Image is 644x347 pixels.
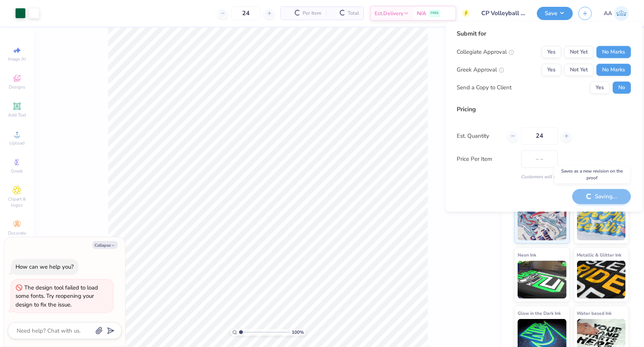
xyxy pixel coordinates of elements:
[590,82,610,94] button: Yes
[476,6,531,21] input: Untitled Design
[604,9,612,18] span: AA
[537,7,573,20] button: Save
[348,9,359,17] span: Total
[604,6,629,21] a: AA
[9,84,25,90] span: Designs
[457,105,631,114] div: Pricing
[518,309,561,317] span: Glow in the Dark Ink
[9,140,25,146] span: Upload
[518,202,566,240] img: Standard
[518,251,536,259] span: Neon Ink
[11,168,23,174] span: Greek
[577,202,626,240] img: Puff Ink
[614,6,629,21] img: Andrew Adrian
[542,46,562,58] button: Yes
[303,9,321,17] span: Per Item
[431,11,439,16] span: FREE
[613,82,631,94] button: No
[542,64,562,76] button: Yes
[597,46,631,58] button: No Marks
[457,174,631,181] div: Customers will see this price on HQ.
[457,132,502,140] label: Est. Quantity
[231,6,261,20] input: – –
[518,261,566,299] img: Neon Ink
[8,112,26,118] span: Add Text
[16,284,98,308] div: The design tool failed to load some fonts. Try reopening your design to fix the issue.
[577,261,626,299] img: Metallic & Glitter Ink
[457,83,512,92] div: Send a Copy to Client
[521,128,558,145] input: – –
[4,196,30,208] span: Clipart & logos
[16,263,74,271] div: How can we help you?
[457,65,504,74] div: Greek Approval
[292,329,304,336] span: 100 %
[565,46,594,58] button: Not Yet
[8,230,26,236] span: Decorate
[8,56,26,62] span: Image AI
[92,241,118,249] button: Collapse
[597,64,631,76] button: No Marks
[554,166,630,184] div: Saves as a new revision on the proof
[457,48,514,56] div: Collegiate Approval
[417,9,426,17] span: N/A
[577,251,622,259] span: Metallic & Glitter Ink
[375,9,403,17] span: Est. Delivery
[457,155,516,163] label: Price Per Item
[565,64,594,76] button: Not Yet
[457,30,631,39] div: Submit for
[577,309,612,317] span: Water based Ink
